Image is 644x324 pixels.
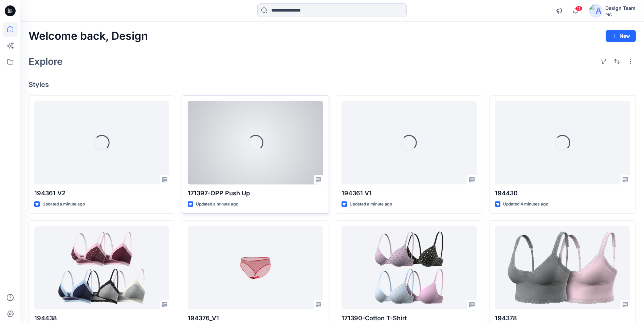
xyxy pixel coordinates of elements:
div: PIC [605,12,636,17]
p: Updated a minute ago [42,201,85,208]
p: 171390-Cotton T-Shirt [342,313,477,323]
p: Updated a minute ago [350,201,392,208]
h2: Welcome back, Design [29,30,148,42]
div: Design Team [605,4,636,12]
p: 171397-OPP Push Up [188,188,323,198]
a: 194438 [34,226,169,309]
img: avatar [589,4,603,18]
p: Updated a minute ago [196,201,238,208]
p: 194438 [34,313,169,323]
h4: Styles [29,80,636,89]
span: 11 [575,6,583,11]
button: New [606,30,636,42]
a: 194376_V1 [188,226,323,309]
h2: Explore [29,56,63,67]
p: 194361 V1 [342,188,477,198]
a: 194378 [495,226,630,309]
p: 194361 V2 [34,188,169,198]
p: 194430 [495,188,630,198]
a: 171390-Cotton T-Shirt [342,226,477,309]
p: 194376_V1 [188,313,323,323]
p: Updated 4 minutes ago [503,201,548,208]
p: 194378 [495,313,630,323]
